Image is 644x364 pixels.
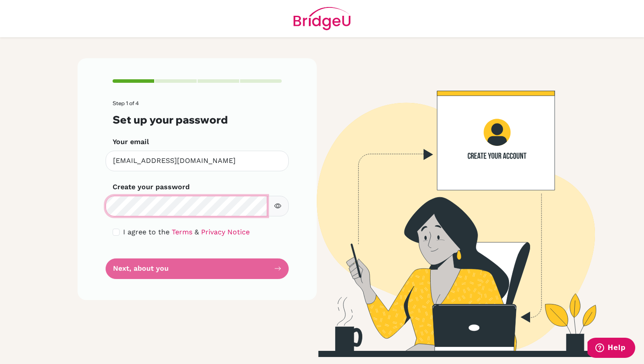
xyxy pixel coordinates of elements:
span: Step 1 of 4 [113,100,139,106]
input: Insert your email* [106,151,289,171]
label: Your email [113,137,149,147]
span: & [195,228,199,236]
h3: Set up your password [113,113,282,126]
a: Terms [172,228,192,236]
a: Privacy Notice [201,228,250,236]
span: I agree to the [123,228,170,236]
iframe: Opens a widget where you can find more information [587,338,635,360]
label: Create your password [113,182,190,192]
